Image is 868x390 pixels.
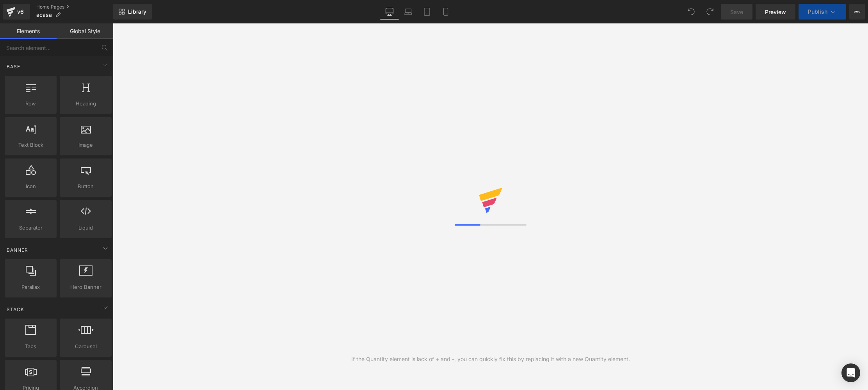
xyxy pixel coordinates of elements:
[683,4,699,20] button: Undo
[62,224,109,232] span: Liquid
[765,8,786,16] span: Preview
[16,7,25,17] div: v6
[113,4,152,20] a: New Library
[62,342,109,351] span: Carousel
[36,12,52,18] span: acasa
[3,4,30,20] a: v6
[7,182,54,191] span: Icon
[6,246,29,254] span: Banner
[756,4,795,20] a: Preview
[849,4,865,20] button: More
[841,363,860,382] div: Open Intercom Messenger
[6,63,21,70] span: Base
[399,4,418,20] a: Laptop
[808,9,827,15] span: Publish
[62,100,109,108] span: Heading
[128,8,146,15] span: Library
[7,224,54,232] span: Separator
[62,141,109,149] span: Image
[62,182,109,191] span: Button
[6,306,25,313] span: Stack
[436,4,455,20] a: Mobile
[380,4,399,20] a: Desktop
[351,355,630,363] div: If the Quantity element is lack of + and -, you can quickly fix this by replacing it with a new Q...
[7,100,54,108] span: Row
[36,4,113,10] a: Home Pages
[7,283,54,291] span: Parallax
[418,4,436,20] a: Tablet
[57,23,113,39] a: Global Style
[730,8,743,16] span: Save
[7,141,54,149] span: Text Block
[62,283,109,291] span: Hero Banner
[702,4,718,20] button: Redo
[7,342,54,351] span: Tabs
[799,4,846,20] button: Publish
